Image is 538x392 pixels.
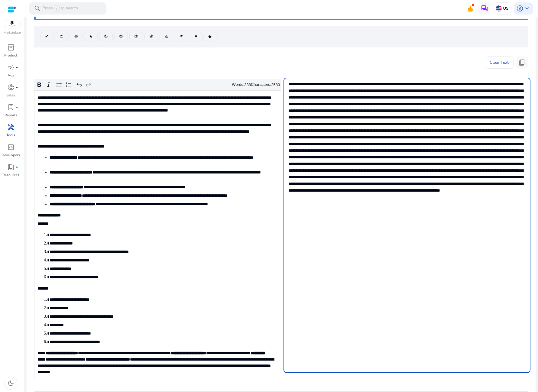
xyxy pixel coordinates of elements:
[503,3,509,14] p: US
[232,81,280,89] div: Words: Characters:
[164,33,168,40] span: ⚠
[16,166,18,168] span: fiber_manual_record
[40,32,53,41] button: ✔
[244,83,251,87] label: 338
[2,172,19,178] p: Resources
[516,5,523,12] span: account_circle
[7,124,15,131] span: handyman
[34,90,281,379] div: Rich Text Editor. Editing area: main. Press Alt+0 for help.
[7,164,15,171] span: book_4
[134,33,138,40] span: ③
[144,32,158,41] button: ④
[54,5,60,12] span: /
[55,32,68,41] button: ©
[4,31,21,35] p: Marketplace
[4,53,17,58] p: Product
[16,66,18,69] span: fiber_manual_record
[496,5,502,11] img: us.svg
[7,84,15,91] span: donut_small
[190,32,202,41] button: ♥
[208,33,212,40] span: ◆
[523,5,531,12] span: keyboard_arrow_down
[195,33,197,40] span: ♥
[70,32,83,41] button: ®
[518,59,526,66] span: content_copy
[34,79,281,91] div: Editor toolbar
[8,73,14,78] p: Ads
[45,33,49,40] span: ✔
[149,33,153,40] span: ④
[160,32,173,41] button: ⚠
[99,32,113,41] button: ①
[6,92,15,98] p: Sales
[490,57,509,69] span: Clear Text
[60,33,63,40] span: ©
[7,104,15,111] span: lab_profile
[119,33,123,40] span: ②
[6,132,15,138] p: Tools
[104,33,108,40] span: ①
[485,57,514,69] button: Clear Text
[7,144,15,151] span: code_blocks
[74,33,78,40] span: ®
[84,32,98,41] button: ★
[42,5,78,12] p: Press to search
[114,32,128,41] button: ②
[7,64,15,71] span: campaign
[129,32,143,41] button: ③
[2,152,20,158] p: Developers
[516,57,528,69] button: content_copy
[5,112,17,118] p: Reports
[16,106,18,109] span: fiber_manual_record
[203,32,216,41] button: ◆
[89,33,93,40] span: ★
[7,380,15,387] span: dark_mode
[271,83,280,87] label: 2580
[34,5,41,12] span: search
[180,33,183,40] span: ™
[7,44,15,51] span: inventory_2
[16,86,18,89] span: fiber_manual_record
[4,19,20,28] img: amazon.svg
[175,32,188,41] button: ™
